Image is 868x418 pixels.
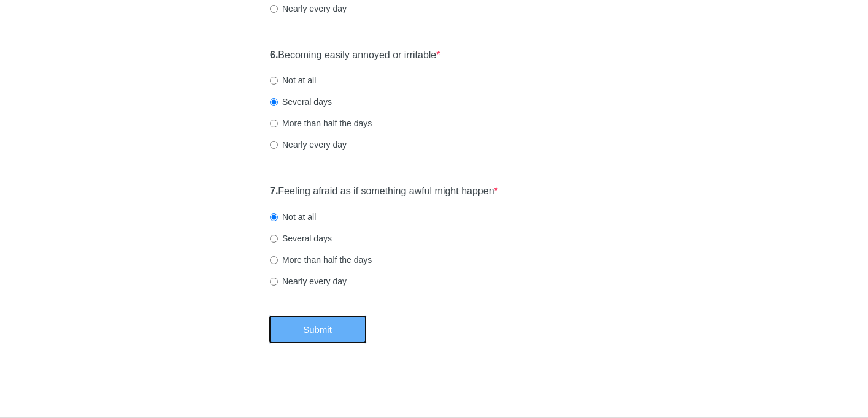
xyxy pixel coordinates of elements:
[270,117,372,129] label: More than half the days
[270,232,332,245] label: Several days
[270,256,278,264] input: More than half the days
[270,74,316,86] label: Not at all
[270,213,278,221] input: Not at all
[270,120,278,127] input: More than half the days
[270,98,278,106] input: Several days
[270,5,278,13] input: Nearly every day
[270,184,498,199] label: Feeling afraid as if something awful might happen
[270,141,278,149] input: Nearly every day
[270,278,278,286] input: Nearly every day
[270,254,372,266] label: More than half the days
[270,96,332,108] label: Several days
[270,50,278,60] strong: 6.
[270,139,347,151] label: Nearly every day
[270,77,278,85] input: Not at all
[270,211,316,223] label: Not at all
[270,275,347,287] label: Nearly every day
[270,2,347,15] label: Nearly every day
[270,186,278,196] strong: 7.
[270,235,278,243] input: Several days
[270,48,440,63] label: Becoming easily annoyed or irritable
[269,315,367,344] button: Submit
